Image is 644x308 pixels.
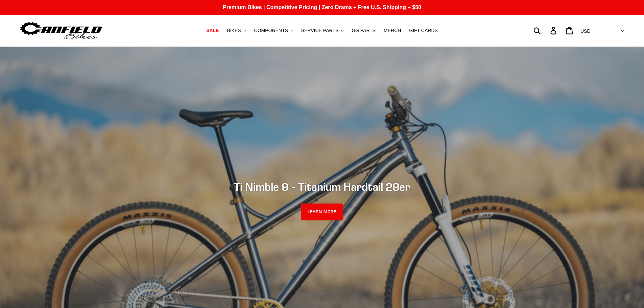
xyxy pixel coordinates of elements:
a: GIFT CARDS [406,26,441,35]
span: COMPONENTS [254,28,288,33]
button: SERVICE PARTS [298,26,347,35]
a: LEARN MORE [301,204,343,220]
span: GIFT CARDS [409,28,438,33]
h2: Ti Nimble 9 - Titanium Hardtail 29er [138,181,506,193]
a: MERCH [380,26,404,35]
a: GG PARTS [348,26,379,35]
span: SERVICE PARTS [301,28,338,33]
span: GG PARTS [352,28,376,33]
span: MERCH [384,28,401,33]
button: BIKES [223,26,249,35]
a: SALE [203,26,222,35]
span: SALE [206,28,219,33]
span: BIKES [227,28,241,33]
button: COMPONENTS [251,26,296,35]
img: Canfield Bikes [19,20,103,41]
input: Search [537,23,554,38]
